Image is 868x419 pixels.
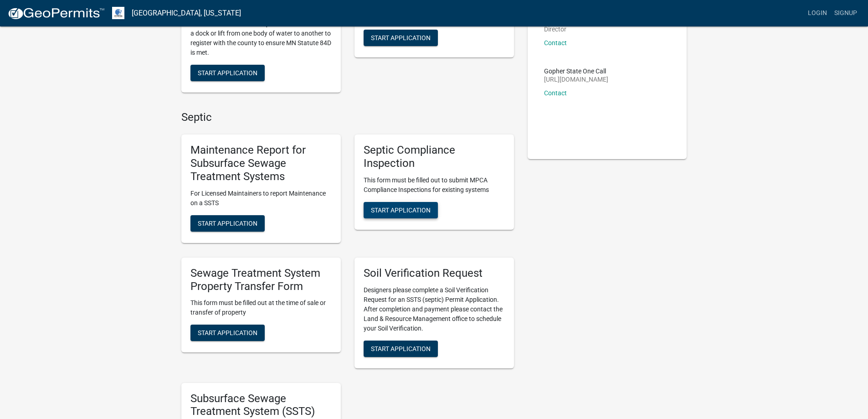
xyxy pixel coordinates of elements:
span: Start Application [371,206,431,213]
a: Contact [544,39,567,47]
button: Start Application [190,325,265,341]
p: For Licensed Maintainers to report Maintenance on a SSTS [190,189,332,208]
h5: Sewage Treatment System Property Transfer Form [190,267,332,293]
a: Contact [544,89,567,97]
p: This form must be filled out to submit MPCA Compliance Inspections for existing systems [364,176,505,195]
h5: Septic Compliance Inspection [364,144,505,170]
p: [URL][DOMAIN_NAME] [544,76,608,83]
p: Gopher State One Call [544,68,608,74]
p: Designers please complete a Soil Verification Request for an SSTS (septic) Permit Application. Af... [364,285,505,333]
span: Start Application [198,69,257,76]
a: Signup [831,5,861,22]
span: Start Application [198,219,257,227]
button: Start Application [190,65,265,81]
span: Start Application [371,345,431,352]
button: Start Application [364,202,438,218]
span: Start Application [371,34,431,41]
button: Start Application [364,30,438,46]
span: Start Application [198,329,257,336]
p: This form must be filled out at the time of sale or transfer of property [190,298,332,317]
button: Start Application [190,215,265,232]
h4: Septic [181,111,514,124]
h5: Soil Verification Request [364,267,505,280]
button: Start Application [364,341,438,357]
img: Otter Tail County, Minnesota [112,7,124,19]
a: [GEOGRAPHIC_DATA], [US_STATE] [132,5,241,21]
h5: Maintenance Report for Subsurface Sewage Treatment Systems [190,144,332,183]
p: Director [544,26,593,32]
a: Login [804,5,831,22]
